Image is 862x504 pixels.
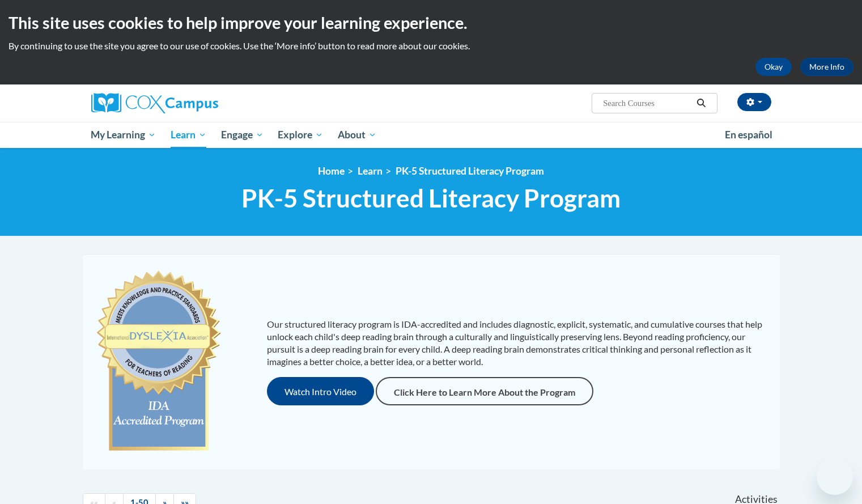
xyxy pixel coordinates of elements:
input: Search Courses [602,96,693,110]
a: Home [318,165,345,177]
iframe: Button to launch messaging window [817,459,853,495]
span: En español [725,129,772,141]
button: Okay [755,58,792,76]
span: My Learning [91,128,156,142]
a: Cox Campus [91,93,307,113]
a: Explore [270,122,330,148]
a: PK-5 Structured Literacy Program [396,165,544,177]
p: By continuing to use the site you agree to our use of cookies. Use the ‘More info’ button to read... [9,40,853,52]
a: En español [717,123,780,147]
a: Click Here to Learn More About the Program [376,377,593,405]
p: Our structured literacy program is IDA-accredited and includes diagnostic, explicit, systematic, ... [267,318,768,368]
a: About [330,122,384,148]
span: Explore [278,128,323,142]
button: Account Settings [737,93,771,111]
a: Engage [214,122,271,148]
img: Cox Campus [91,93,218,113]
span: Engage [221,128,264,142]
span: About [338,128,376,142]
div: Main menu [74,122,788,148]
h2: This site uses cookies to help improve your learning experience. [9,11,853,34]
a: More Info [800,58,853,76]
a: Learn [163,122,214,148]
span: Learn [171,128,206,142]
img: c477cda6-e343-453b-bfce-d6f9e9818e1c.png [94,265,224,458]
a: My Learning [84,122,164,148]
span: PK-5 Structured Literacy Program [241,183,621,213]
a: Learn [358,165,383,177]
button: Search [693,96,710,110]
button: Watch Intro Video [267,377,374,405]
